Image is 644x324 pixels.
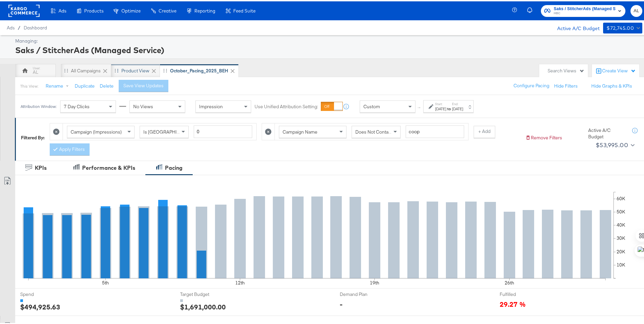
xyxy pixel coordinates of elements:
span: ↑ [416,105,423,108]
span: Demand Plan [340,290,390,296]
label: End: [452,100,463,105]
div: This View: [20,82,38,88]
span: Is [GEOGRAPHIC_DATA] [143,128,195,134]
div: Search Views [548,66,585,73]
div: Attribution Window: [20,103,57,108]
div: KPIs [35,163,47,170]
button: $53,995.00 [593,138,636,149]
div: [DATE] [452,105,463,110]
text: 26th [505,278,514,284]
button: Hide Graphs & KPIs [591,82,632,88]
span: Products [84,7,103,12]
text: 10K [617,260,625,267]
div: $494,925.63 [20,301,60,310]
span: AL [633,6,640,14]
div: Create View [602,66,636,73]
label: Use Unified Attribution Setting: [255,102,318,109]
span: No Views [133,102,153,108]
div: Active A/C Budget [588,126,625,138]
div: Managing: [15,37,641,43]
span: Saks / StitcherAds (Managed Service) [554,4,615,11]
span: Target Budget [180,290,231,296]
label: Start: [435,100,446,105]
span: Optimize [121,7,141,12]
button: $72,745.00 [603,21,642,32]
button: Remove Filters [525,133,562,140]
text: 20K [617,247,625,253]
button: Configure Pacing [509,78,554,91]
span: 7 Day Clicks [64,102,90,108]
span: / [15,24,24,29]
div: - [340,298,342,308]
a: Dashboard [24,24,47,29]
div: AL [33,68,38,74]
button: Duplicate [75,82,95,88]
span: Creative [159,7,176,12]
div: Saks / StitcherAds (Managed Service) [15,43,641,54]
span: 29.27 % [500,298,526,307]
text: 30K [617,234,625,240]
button: Rename [41,79,76,91]
button: Delete [100,82,114,88]
div: Drag to reorder tab [163,67,167,71]
button: Hide Filters [554,82,578,88]
text: 12th [235,278,245,284]
button: AL [630,4,642,16]
span: Impression [199,102,223,108]
div: Performance & KPIs [82,163,135,170]
button: + Add [474,124,495,137]
span: Fulfilled [500,290,550,296]
div: Active A/C Budget [550,21,600,31]
div: Filtered By: [21,133,45,140]
span: Campaign Name [283,128,317,134]
input: Enter a number [194,124,252,137]
div: All Campaigns [71,66,101,73]
strong: to [446,105,452,110]
div: [DATE] [435,105,446,110]
div: Product View [121,66,149,73]
div: Drag to reorder tab [115,67,118,71]
div: Pacing [165,163,183,170]
div: $1,691,000.00 [180,301,226,310]
div: October_Pacing_2025_BEH [170,66,228,73]
span: Feed Suite [233,7,256,12]
span: Reporting [194,7,215,12]
span: Custom [363,102,380,108]
input: Enter a search term [406,124,464,137]
text: 40K [617,221,625,227]
button: Saks / StitcherAds (Managed Service)HBC [541,4,625,16]
span: Ads [7,24,15,29]
text: 60K [617,194,625,200]
text: 50K [617,207,625,213]
span: Ads [58,7,66,12]
div: $72,745.00 [606,23,634,31]
span: Spend [20,290,71,296]
text: 19th [370,278,379,284]
span: HBC [554,9,615,15]
div: $53,995.00 [596,139,628,149]
span: Campaign (Impressions) [71,128,122,134]
text: 5th [102,278,109,284]
span: Does Not Contain [355,128,392,134]
div: Drag to reorder tab [64,67,68,71]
